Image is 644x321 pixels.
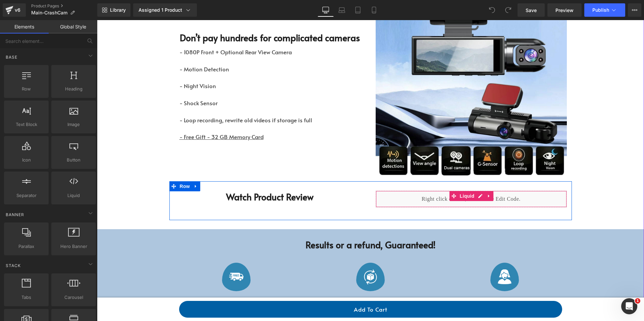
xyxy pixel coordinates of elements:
[13,6,22,14] div: v6
[83,45,264,53] p: - Motion Detection
[5,262,21,269] span: Stack
[6,192,47,199] span: Separator
[334,3,350,17] a: Laptop
[5,54,18,60] span: Base
[361,171,379,181] span: Liquid
[318,3,334,17] a: Desktop
[139,7,192,13] div: Assigned 1 Product
[83,62,119,70] span: - Night Vision
[3,3,26,17] a: v6
[95,161,103,171] a: Expand / Collapse
[555,7,574,14] span: Preview
[6,121,47,128] span: Text Block
[83,79,121,87] span: - Shock Sensor
[526,7,537,14] span: Save
[53,243,94,250] span: Hero Banner
[81,161,95,171] span: Row
[6,294,47,301] span: Tabs
[501,3,515,17] button: Redo
[83,113,167,121] u: - Free Gift - 32 GB Memory Card
[82,281,465,298] button: Add To Cart
[366,3,382,17] a: Mobile
[6,85,47,92] span: Row
[53,156,94,164] span: Button
[53,294,94,301] span: Carousel
[31,3,97,9] a: Product Pages
[6,156,47,164] span: Icon
[110,7,126,13] span: Library
[350,3,366,17] a: Tablet
[53,121,94,128] span: Image
[49,20,97,34] a: Global Style
[584,3,625,17] button: Publish
[209,218,339,231] b: Results or a refund, Guaranteed!
[6,243,47,250] span: Parallax
[83,11,263,23] font: Don’t pay hundreds for complicated cameras
[53,192,94,199] span: Liquid
[97,3,130,17] a: New Library
[83,28,264,36] p: - 1080P Front + Optional Rear View Camera
[53,85,94,92] span: Heading
[635,298,640,304] span: 1
[31,10,67,15] span: Main-CrashCam
[485,3,499,17] button: Undo
[5,211,25,218] span: Banner
[129,171,217,183] font: Watch Product Review
[83,96,215,104] span: - Loop recording, rewrite old videos if storage is full
[592,7,609,13] span: Publish
[621,298,637,314] iframe: Intercom live chat
[547,3,582,17] a: Preview
[628,3,641,17] button: More
[388,171,396,181] a: Expand / Collapse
